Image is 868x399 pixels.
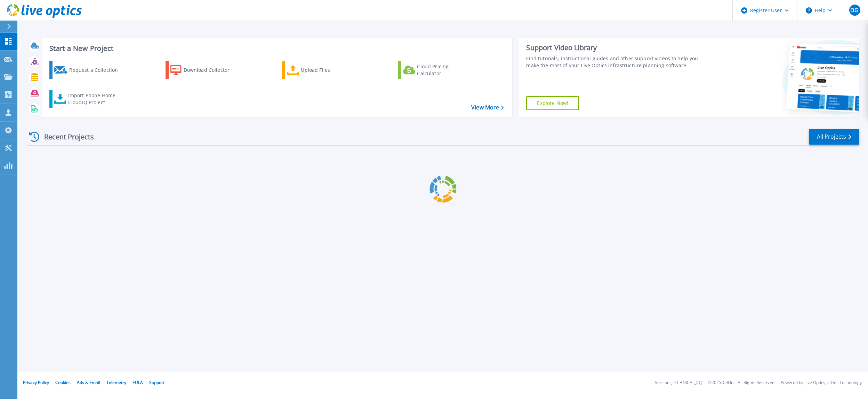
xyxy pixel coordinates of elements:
div: Recent Projects [27,128,103,145]
a: Support [149,379,164,385]
h3: Start a New Project [49,45,504,52]
a: View More [471,104,504,111]
a: Download Collector [166,61,243,79]
a: Privacy Policy [23,379,49,385]
div: Import Phone Home CloudIQ Project [68,92,122,106]
div: Find tutorials, instructional guides and other support videos to help you make the most of your L... [526,55,702,69]
div: Support Video Library [526,43,702,52]
a: All Projects [809,129,859,145]
div: Upload Files [301,63,356,77]
a: Cookies [55,379,71,385]
div: Cloud Pricing Calculator [417,63,473,77]
div: Request a Collection [69,63,125,77]
li: © 2025 Dell Inc. All Rights Reserved [708,381,774,385]
a: Request a Collection [49,61,127,79]
a: Telemetry [106,379,126,385]
a: Cloud Pricing Calculator [398,61,476,79]
a: Ads & Email [77,379,100,385]
span: DG [850,7,859,13]
li: Version: [TECHNICAL_ID] [655,381,702,385]
a: EULA [132,379,143,385]
div: Download Collector [184,63,239,77]
a: Upload Files [282,61,360,79]
li: Powered by Live Optics, a Dell Technology [781,381,862,385]
a: Explore Now! [526,96,579,110]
